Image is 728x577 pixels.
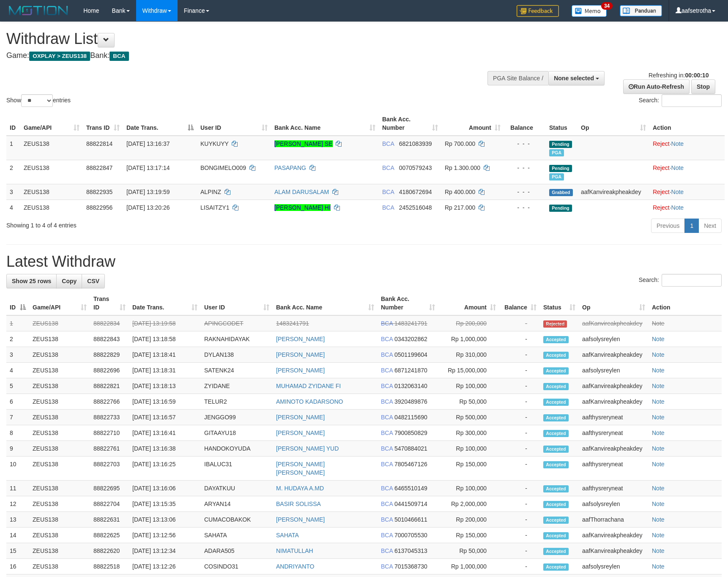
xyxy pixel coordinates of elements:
[201,394,273,410] td: TELUR2
[276,414,325,421] a: [PERSON_NAME]
[29,457,90,481] td: ZEUS138
[276,336,325,342] a: [PERSON_NAME]
[381,532,393,539] span: BCA
[543,320,567,328] span: Rejected
[504,112,546,136] th: Balance
[381,414,393,421] span: BCA
[20,136,83,160] td: ZEUS138
[499,347,540,363] td: -
[438,410,499,425] td: Rp 500,000
[543,446,569,453] span: Accepted
[201,315,273,331] td: APINGCODET
[276,563,315,570] a: ANDRIYANTO
[82,274,105,288] a: CSV
[662,94,722,107] input: Search:
[276,367,325,374] a: [PERSON_NAME]
[90,394,129,410] td: 88822766
[200,140,229,147] span: KUYKUYY
[200,189,221,195] span: ALPINZ
[445,204,475,211] span: Rp 217.000
[6,218,297,230] div: Showing 1 to 4 of 4 entries
[548,71,605,85] button: None selected
[90,512,129,528] td: 88822631
[671,140,684,147] a: Note
[274,164,306,171] a: PASAPANG
[6,184,20,200] td: 3
[507,164,542,172] div: - - -
[6,481,29,496] td: 11
[381,320,393,327] span: BCA
[649,291,722,315] th: Action
[579,394,649,410] td: aafKanvireakpheakdey
[90,496,129,512] td: 88822704
[90,378,129,394] td: 88822821
[56,274,82,288] a: Copy
[126,204,170,211] span: [DATE] 13:20:26
[549,205,572,212] span: Pending
[29,481,90,496] td: ZEUS138
[543,430,569,437] span: Accepted
[394,500,427,507] span: Copy 0441509714 to clipboard
[6,496,29,512] td: 12
[445,140,475,147] span: Rp 700.000
[21,94,53,107] select: Showentries
[652,516,665,523] a: Note
[499,410,540,425] td: -
[87,278,99,284] span: CSV
[579,528,649,543] td: aafKanvireakpheakdey
[90,331,129,347] td: 88822843
[129,394,201,410] td: [DATE] 13:16:59
[129,331,201,347] td: [DATE] 13:18:58
[201,496,273,512] td: ARYAN14
[546,112,577,136] th: Status
[29,496,90,512] td: ZEUS138
[129,315,201,331] td: [DATE] 13:19:58
[543,399,569,406] span: Accepted
[6,30,477,47] h1: Withdraw List
[399,164,432,171] span: Copy 0070579243 to clipboard
[394,398,427,405] span: Copy 3920489876 to clipboard
[126,164,170,171] span: [DATE] 13:17:14
[276,398,343,405] a: AMINOTO KADARSONO
[579,496,649,512] td: aafsolysreylen
[381,429,393,436] span: BCA
[601,2,613,10] span: 34
[438,481,499,496] td: Rp 100,000
[653,140,670,147] a: Reject
[543,336,569,343] span: Accepted
[29,512,90,528] td: ZEUS138
[499,331,540,347] td: -
[540,291,579,315] th: Status: activate to sort column ascending
[379,112,441,136] th: Bank Acc. Number: activate to sort column ascending
[394,485,427,492] span: Copy 6465510149 to clipboard
[6,315,29,331] td: 1
[652,320,665,327] a: Note
[620,5,662,16] img: panduan.png
[129,441,201,457] td: [DATE] 13:16:38
[6,441,29,457] td: 9
[86,140,112,147] span: 88822814
[29,394,90,410] td: ZEUS138
[276,351,325,358] a: [PERSON_NAME]
[6,512,29,528] td: 13
[129,528,201,543] td: [DATE] 13:12:56
[652,461,665,468] a: Note
[499,291,540,315] th: Balance: activate to sort column ascending
[543,461,569,468] span: Accepted
[549,141,572,148] span: Pending
[6,4,71,17] img: MOTION_logo.png
[6,160,20,184] td: 2
[684,219,699,233] a: 1
[201,410,273,425] td: JENGGO99
[652,547,665,554] a: Note
[639,94,722,107] label: Search:
[276,461,325,476] a: [PERSON_NAME] [PERSON_NAME]
[649,112,725,136] th: Action
[6,457,29,481] td: 10
[129,457,201,481] td: [DATE] 13:16:25
[394,383,427,389] span: Copy 0132063140 to clipboard
[201,378,273,394] td: ZYIDANE
[276,320,309,327] a: 1483241791
[6,363,29,378] td: 4
[554,75,594,82] span: None selected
